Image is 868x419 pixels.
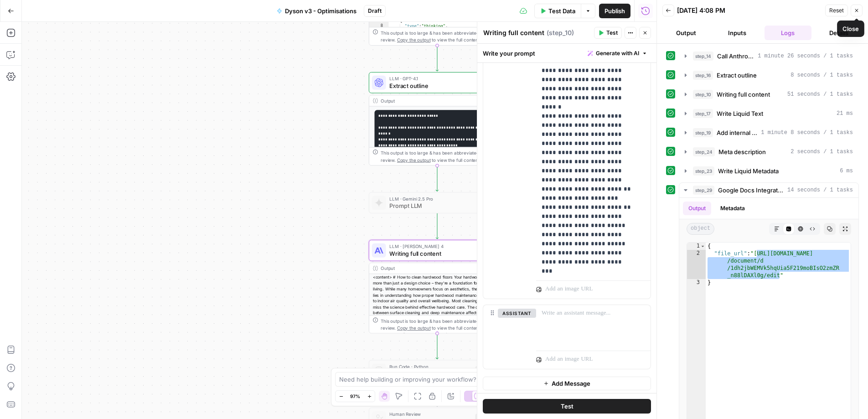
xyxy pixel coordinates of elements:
span: Copy the output [397,37,431,43]
span: Add internal Link [717,128,757,137]
span: Google Docs Integration [718,186,784,195]
span: Writing full content [389,249,480,258]
span: Write Liquid Metadata [718,166,779,176]
button: Details [815,26,863,40]
button: Test [594,27,622,39]
span: LLM · Gemini 2.5 Pro [389,195,479,202]
button: Generate with AI [584,47,651,59]
span: Draft [368,7,382,15]
button: 51 seconds / 1 tasks [679,87,858,102]
span: 1 minute 26 seconds / 1 tasks [758,52,853,60]
span: Test [561,402,573,411]
span: object [687,223,714,235]
span: step_24 [693,147,715,156]
g: Edge from step_25 to step_10 [436,213,439,239]
div: 3 [687,279,706,286]
span: 14 seconds / 1 tasks [787,186,853,194]
span: Extract outline [389,81,480,90]
span: Extract outline [717,71,757,80]
span: Prompt LLM [389,202,479,210]
div: LLM · [PERSON_NAME] 4Writing full contentStep 10Output<content> # How to clean hardwood floors Yo... [369,240,506,333]
button: Inputs [713,26,761,40]
button: 8 seconds / 1 tasks [679,68,858,83]
span: Reset [829,6,844,15]
span: Human Review [389,411,471,418]
span: Generate with AI [596,49,639,57]
span: LLM · GPT-4.1 [389,75,480,82]
g: Edge from step_10 to step_28 [436,333,439,359]
span: step_17 [693,109,713,118]
div: This output is too large & has been abbreviated for review. to view the full content. [381,149,501,163]
button: Metadata [715,202,750,215]
div: Output [381,265,481,272]
span: step_23 [693,166,714,176]
button: Publish [599,4,630,18]
span: Dyson v3 - Optimisations [285,6,356,16]
span: Copy the output [397,325,431,331]
textarea: Writing full content [483,28,544,37]
span: step_29 [693,186,714,195]
span: Add Message [552,379,590,388]
button: Add Message [483,377,651,390]
span: Writing full content [717,90,770,99]
span: step_19 [693,128,713,137]
span: 8 seconds / 1 tasks [790,71,853,79]
div: This output is too large & has been abbreviated for review. to view the full content. [381,29,501,43]
g: Edge from step_16 to step_25 [436,166,439,191]
button: Output [662,26,710,40]
div: Output [381,97,481,104]
button: Reset [825,5,848,16]
span: step_16 [693,71,713,80]
span: Run Code · Python [389,363,471,370]
g: Edge from step_14 to step_16 [436,46,439,71]
div: This output is too large & has been abbreviated for review. to view the full content. [381,317,501,331]
span: LLM · [PERSON_NAME] 4 [389,243,480,250]
div: 2 [687,250,706,279]
span: Write Liquid Text [717,109,763,118]
button: Test Data [534,4,581,18]
div: 1 [687,243,706,250]
span: step_10 [693,90,713,99]
span: 21 ms [837,109,853,118]
button: Test [483,399,651,414]
div: assistant [483,305,529,369]
span: ( step_10 ) [547,28,574,37]
span: Copy the output [397,157,431,163]
span: Toggle code folding, rows 1 through 3 [700,243,705,250]
button: assistant [498,309,536,318]
span: Call Anthropic API [717,52,754,61]
button: 21 ms [679,106,858,121]
span: 2 seconds / 1 tasks [790,148,853,156]
span: step_14 [693,52,713,61]
span: 97% [350,393,360,400]
button: 6 ms [679,164,858,178]
span: Publish [604,6,625,16]
span: 51 seconds / 1 tasks [787,90,853,98]
button: 14 seconds / 1 tasks [679,183,858,197]
button: 2 seconds / 1 tasks [679,145,858,159]
g: Edge from step_28 to step_27 [436,381,439,407]
button: Dyson v3 - Optimisations [271,4,362,18]
span: 6 ms [840,167,853,175]
span: Meta description [718,147,766,156]
div: LLM · Gemini 2.5 ProPrompt LLMStep 25 [369,192,506,213]
span: 1 minute 8 seconds / 1 tasks [761,129,853,137]
div: Write your prompt [477,44,656,62]
span: Test Data [548,6,575,16]
div: Run Code · PythonRun CodeStep 28 [369,360,506,381]
button: Logs [765,26,812,40]
span: Test [606,29,618,37]
button: 1 minute 26 seconds / 1 tasks [679,49,858,63]
button: Output [683,202,711,215]
div: 8 [369,23,389,29]
button: 1 minute 8 seconds / 1 tasks [679,125,858,140]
